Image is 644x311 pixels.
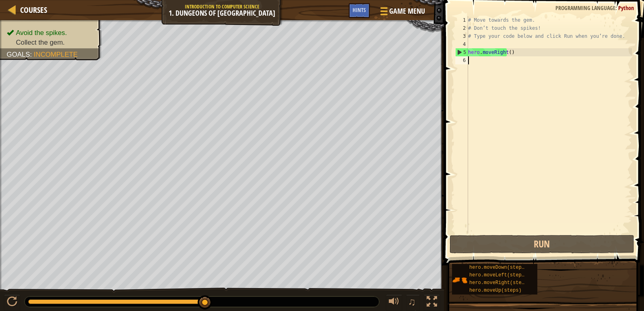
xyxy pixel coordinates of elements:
span: hero.moveDown(steps) [469,265,527,270]
div: 1 [455,16,468,24]
li: Avoid the spikes. [7,28,95,37]
div: 3 [455,32,468,40]
button: ♫ [406,295,420,311]
span: hero.moveRight(steps) [469,280,530,286]
button: Toggle fullscreen [424,295,440,311]
li: Collect the gem. [7,37,95,47]
span: Avoid the spikes. [16,29,67,37]
div: 2 [455,24,468,32]
div: 5 [456,48,468,56]
button: Run [450,235,634,253]
span: hero.moveUp(steps) [469,288,522,293]
button: Game Menu [374,3,430,22]
div: 6 [455,56,468,64]
span: : [615,4,618,12]
span: Programming language [555,4,615,12]
a: Courses [16,4,47,15]
button: Ctrl + P: Play [4,295,20,311]
span: Hints [353,6,366,14]
span: Courses [20,4,47,15]
div: 4 [455,40,468,48]
span: Python [618,4,634,12]
img: portrait.png [452,272,467,288]
span: Game Menu [389,6,425,16]
span: Collect the gem. [16,39,64,46]
button: Adjust volume [386,295,402,311]
span: Incomplete [34,51,78,58]
span: Goals [7,51,30,58]
span: : [30,51,34,58]
span: hero.moveLeft(steps) [469,272,527,278]
span: ♫ [408,296,416,308]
